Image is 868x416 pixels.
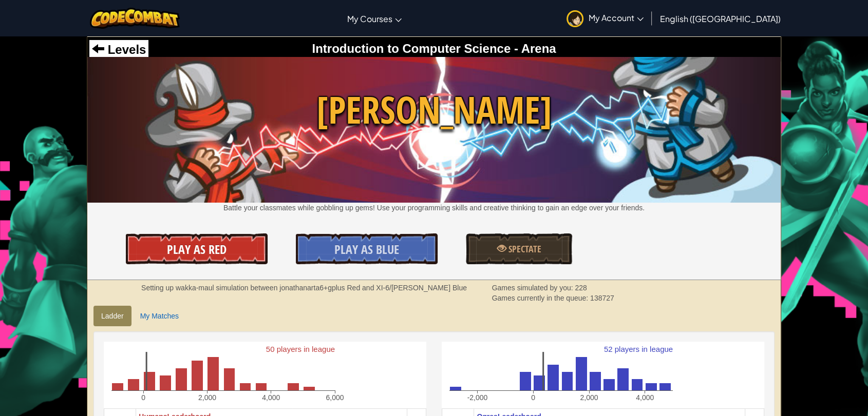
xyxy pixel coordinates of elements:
a: My Matches [133,306,186,326]
span: Play As Red [167,241,227,257]
span: Games currently in the queue: [492,294,590,302]
a: My Courses [342,5,407,32]
span: Games simulated by you: [492,284,575,292]
a: English ([GEOGRAPHIC_DATA]) [655,5,786,32]
a: Ladder [93,306,131,326]
strong: Setting up wakka-maul simulation between jonathanarta6+gplus Red and XI-6/[PERSON_NAME] Blue [141,284,467,292]
text: -2,000 [467,393,488,402]
a: Levels [92,43,146,56]
text: 52 players in league [604,345,673,353]
span: My Courses [347,13,392,24]
text: 4,000 [262,393,280,402]
img: avatar [567,10,583,27]
span: 228 [575,284,587,292]
text: 50 players in league [266,345,335,353]
span: 138727 [590,294,614,302]
text: 2,000 [580,393,598,402]
p: Battle your classmates while gobbling up gems! Use your programming skills and creative thinking ... [87,203,781,213]
text: 6,000 [326,393,344,402]
text: 0 [531,393,535,402]
img: CodeCombat logo [90,8,180,29]
img: Wakka Maul [87,57,781,203]
span: Introduction to Computer Science [312,42,511,55]
a: My Account [561,2,649,34]
span: Play As Blue [334,241,399,257]
a: Spectate [466,233,572,264]
text: 0 [141,393,145,402]
text: 2,000 [198,393,216,402]
span: [PERSON_NAME] [87,84,781,136]
span: - Arena [511,42,556,55]
span: Levels [104,43,146,56]
span: My Account [589,12,644,23]
text: 4,000 [636,393,654,402]
span: Spectate [506,243,541,255]
span: English ([GEOGRAPHIC_DATA]) [660,13,781,24]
